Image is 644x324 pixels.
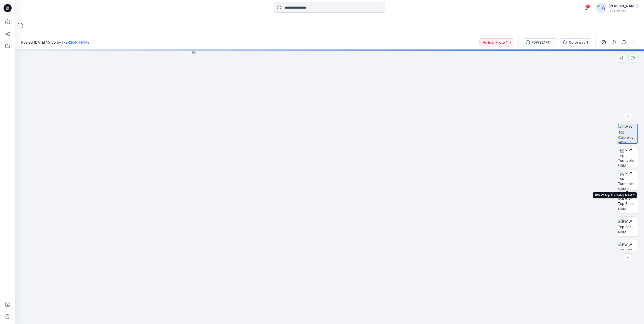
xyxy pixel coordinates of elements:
div: Colorway 1 [569,40,588,45]
img: BW W Top Colorway NRM [618,124,637,143]
img: BW W Top Back NRM [618,219,638,235]
span: 1 [586,4,590,8]
button: F6WS217439_F26_PAREG_VP1 [523,38,558,46]
span: Posted [DATE] 15:50 by [21,40,91,45]
img: eyJhbGciOiJIUzI1NiIsImtpZCI6IjAiLCJzbHQiOiJzZXMiLCJ0eXAiOiJKV1QifQ.eyJkYXRhIjp7InR5cGUiOiJzdG9yYW... [192,49,467,324]
div: F6WS217439_F26_PAREG_VP1 [531,40,555,45]
img: avatar [596,3,606,13]
div: CSC Brands [608,9,638,13]
button: Details [610,38,618,46]
img: BW W Top Turntable NRM 2 [618,170,638,190]
div: [PERSON_NAME] [608,3,638,9]
img: BW W Top Left NRM [618,242,638,258]
button: Colorway 1 [560,38,591,46]
img: BW W Top Turntable NRM [618,147,638,167]
a: [PERSON_NAME] [62,40,91,44]
img: BW W Top Front NRM [618,196,638,211]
